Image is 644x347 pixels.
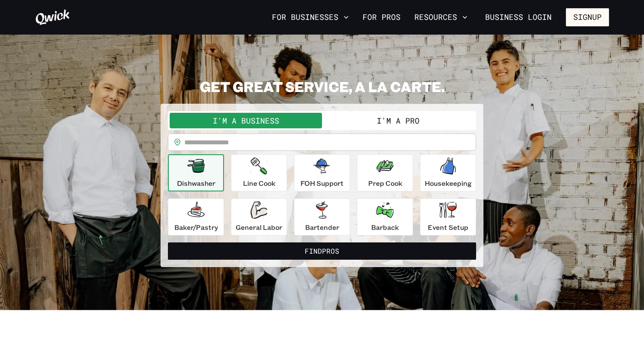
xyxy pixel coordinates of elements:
[174,222,218,232] p: Baker/Pastry
[371,222,399,232] p: Barback
[478,8,559,26] a: Business Login
[425,178,472,188] p: Housekeeping
[168,242,476,260] button: FindPros
[170,113,322,128] button: I'm a Business
[236,222,282,232] p: General Labor
[322,113,474,128] button: I'm a Pro
[294,198,350,236] button: Bartender
[411,10,471,25] button: Resources
[566,8,609,26] button: Signup
[177,178,215,188] p: Dishwasher
[300,178,344,188] p: FOH Support
[231,198,287,236] button: General Labor
[243,178,275,188] p: Line Cook
[168,198,224,236] button: Baker/Pastry
[357,154,413,191] button: Prep Cook
[420,198,476,236] button: Event Setup
[368,178,402,188] p: Prep Cook
[420,154,476,191] button: Housekeeping
[231,154,287,191] button: Line Cook
[357,198,413,236] button: Barback
[168,154,224,191] button: Dishwasher
[428,222,468,232] p: Event Setup
[268,10,352,25] button: For Businesses
[305,222,339,232] p: Bartender
[161,78,483,95] h2: GET GREAT SERVICE, A LA CARTE.
[359,10,404,25] a: For Pros
[294,154,350,191] button: FOH Support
